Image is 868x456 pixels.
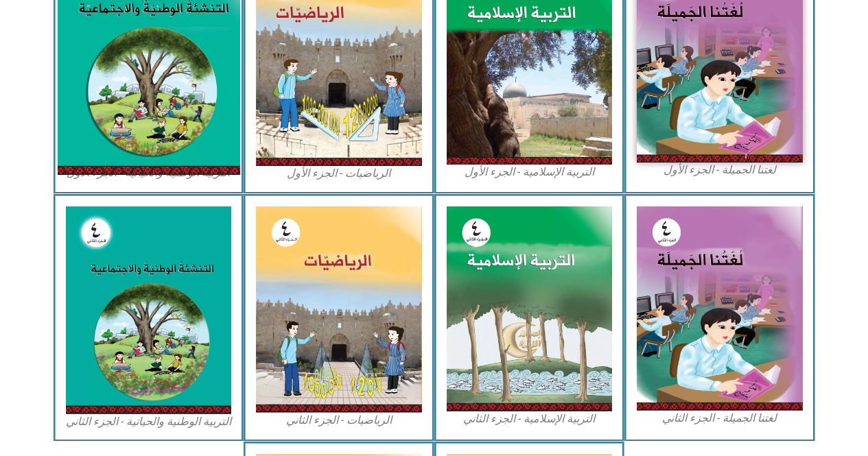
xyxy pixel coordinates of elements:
figcaption: الرياضيات - الجزء الأول​ [256,166,422,181]
figcaption: لغتنا الجميلة - الجزء الثاني [637,411,803,426]
figcaption: لغتنا الجميلة - الجزء الأول​ [637,163,803,178]
figcaption: الرياضيات - الجزء الثاني [256,413,422,428]
figcaption: التربية الإسلامية - الجزء الثاني [447,411,613,427]
figcaption: التربية الإسلامية - الجزء الأول [447,165,613,180]
figcaption: التربية الوطنية والحياتية - الجزء الثاني [66,414,232,429]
